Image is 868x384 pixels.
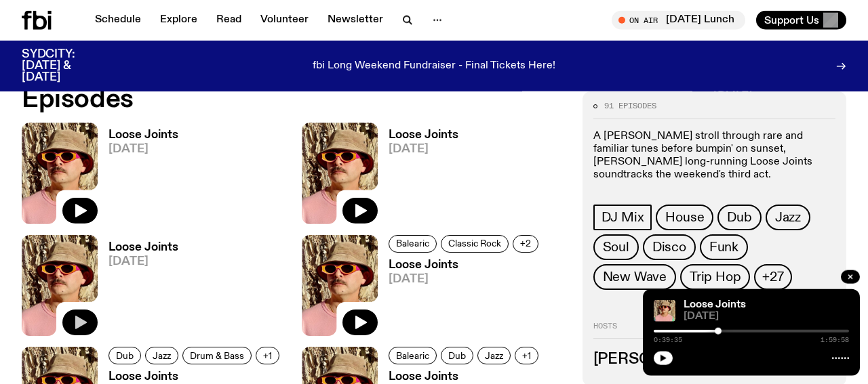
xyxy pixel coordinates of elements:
[709,240,738,255] span: Funk
[116,350,134,360] span: Dub
[145,347,178,364] a: Jazz
[684,312,849,322] span: [DATE]
[108,347,141,364] a: Dub
[190,350,244,360] span: Drum & Bass
[441,235,509,253] a: Classic Rock
[389,371,542,383] h3: Loose Joints
[22,123,98,223] img: Tyson stands in front of a paperbark tree wearing orange sunglasses, a suede bucket hat and a pin...
[108,144,178,155] span: [DATE]
[656,205,713,230] a: House
[665,210,704,225] span: House
[22,235,98,336] img: Tyson stands in front of a paperbark tree wearing orange sunglasses, a suede bucket hat and a pin...
[680,264,750,290] a: Trip Hop
[520,238,531,249] span: +2
[256,347,279,364] button: +1
[378,129,458,223] a: Loose Joints[DATE]
[513,235,538,253] button: +2
[477,347,511,364] a: Jazz
[396,238,429,249] span: Balearic
[441,347,473,364] a: Dub
[593,264,676,290] a: New Wave
[762,270,783,284] span: +27
[22,49,108,83] h3: SYDCITY: [DATE] & [DATE]
[684,299,746,310] a: Loose Joints
[87,11,149,30] a: Schedule
[448,238,501,249] span: Classic Rock
[775,210,801,225] span: Jazz
[252,11,317,30] a: Volunteer
[603,270,667,284] span: New Wave
[593,205,652,230] a: DJ Mix
[764,14,819,26] span: Support Us
[603,240,629,255] span: Soul
[153,350,171,360] span: Jazz
[378,259,542,336] a: Loose Joints[DATE]
[485,350,503,360] span: Jazz
[263,350,272,360] span: +1
[593,130,835,182] p: A [PERSON_NAME] stroll through rare and familiar tunes before bumpin' on sunset, [PERSON_NAME] lo...
[182,347,252,364] a: Drum & Bass
[604,102,656,110] span: 91 episodes
[108,242,178,253] h3: Loose Joints
[98,129,178,223] a: Loose Joints[DATE]
[302,235,378,336] img: Tyson stands in front of a paperbark tree wearing orange sunglasses, a suede bucket hat and a pin...
[654,300,675,322] img: Tyson stands in front of a paperbark tree wearing orange sunglasses, a suede bucket hat and a pin...
[654,337,682,343] span: 0:39:35
[152,11,205,30] a: Explore
[389,144,458,155] span: [DATE]
[389,235,437,253] a: Balearic
[108,256,178,268] span: [DATE]
[756,11,846,30] button: Support Us
[612,11,745,30] button: On Air[DATE] Lunch
[389,274,542,285] span: [DATE]
[108,371,283,383] h3: Loose Joints
[601,210,644,225] span: DJ Mix
[522,350,531,360] span: +1
[515,347,538,364] button: +1
[319,11,391,30] a: Newsletter
[766,205,810,230] a: Jazz
[98,242,178,336] a: Loose Joints[DATE]
[208,11,250,30] a: Read
[108,129,178,141] h3: Loose Joints
[448,350,466,360] span: Dub
[700,234,748,260] a: Funk
[717,205,761,230] a: Dub
[302,123,378,223] img: Tyson stands in front of a paperbark tree wearing orange sunglasses, a suede bucket hat and a pin...
[396,350,429,360] span: Balearic
[727,210,751,225] span: Dub
[690,270,741,284] span: Trip Hop
[389,259,542,271] h3: Loose Joints
[313,60,555,72] p: fbi Long Weekend Fundraiser - Final Tickets Here!
[593,322,835,339] h2: Hosts
[643,234,696,260] a: Disco
[754,264,791,290] button: +27
[652,240,686,255] span: Disco
[593,234,639,260] a: Soul
[821,337,849,343] span: 1:59:58
[389,347,437,364] a: Balearic
[22,87,566,112] h2: Episodes
[389,129,458,141] h3: Loose Joints
[593,352,835,367] h3: [PERSON_NAME]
